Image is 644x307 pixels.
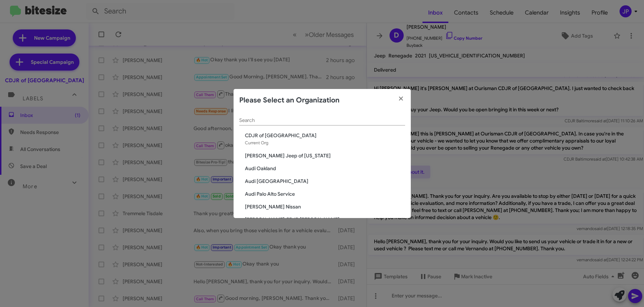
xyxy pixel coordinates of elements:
span: Audi Palo Alto Service [245,190,405,197]
span: Audi [GEOGRAPHIC_DATA] [245,178,405,185]
span: [PERSON_NAME] Nissan [245,203,405,210]
span: Audi Oakland [245,165,405,172]
span: Current Org [245,140,268,145]
h2: Please Select an Organization [239,95,340,106]
span: CDJR of [GEOGRAPHIC_DATA] [245,132,405,139]
span: [PERSON_NAME] CDJR [PERSON_NAME] [245,216,405,223]
span: [PERSON_NAME] Jeep of [US_STATE] [245,152,405,159]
